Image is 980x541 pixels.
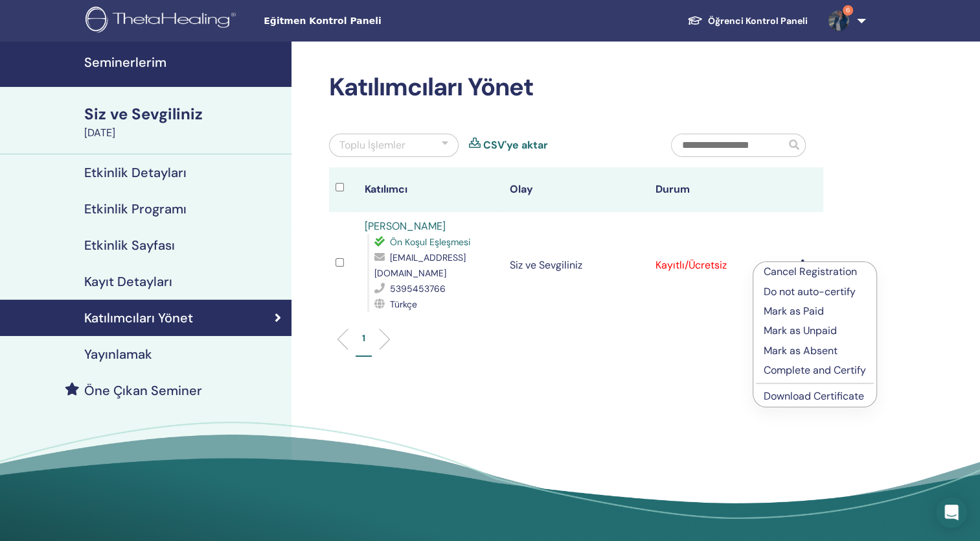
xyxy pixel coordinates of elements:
[85,6,240,36] img: logo.png
[483,138,548,153] a: CSV'ye aktar
[84,103,284,125] div: Siz ve Sevgiliniz
[764,343,866,359] p: Mark as Absent
[936,497,967,528] div: Intercom Messenger'ı açın
[828,10,849,31] img: default.jpg
[390,236,470,248] span: Ön Koşul Eşleşmesi
[339,138,405,153] div: Toplu İşlemler
[365,219,446,233] a: [PERSON_NAME]
[358,167,503,212] th: Katılımcı
[648,167,793,212] th: Durum
[374,252,466,279] span: [EMAIL_ADDRESS][DOMAIN_NAME]
[362,331,365,345] p: 1
[264,14,458,28] span: Eğitmen Kontrol Paneli
[84,125,284,141] div: [DATE]
[84,237,175,253] h4: Etkinlik Sayfası
[84,310,193,326] h4: Katılımcıları Yönet
[764,323,866,339] p: Mark as Unpaid
[84,274,172,289] h4: Kayıt Detayları
[390,283,446,295] span: 5395453766
[708,15,808,27] font: Öğrenci Kontrol Paneli
[764,363,866,378] p: Complete and Certify
[84,165,187,180] h4: Etkinlik Detayları
[687,15,703,26] img: graduation-cap-white.svg
[84,54,284,70] h4: Seminerlerim
[503,212,648,319] td: Siz ve Sevgiliniz
[329,73,823,102] h2: Katılımcıları Yönet
[84,383,202,398] h4: Öne Çıkan Seminer
[764,389,864,403] a: Download Certificate
[84,201,187,217] h4: Etkinlik Programı
[390,298,417,310] span: Türkçe
[843,5,853,16] span: 6
[764,284,866,300] p: Do not auto-certify
[677,9,818,33] a: Öğrenci Kontrol Paneli
[503,167,648,212] th: Olay
[84,346,152,362] h4: Yayınlamak
[764,264,866,280] p: Cancel Registration
[76,103,291,141] a: Siz ve Sevgiliniz[DATE]
[764,304,866,319] p: Mark as Paid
